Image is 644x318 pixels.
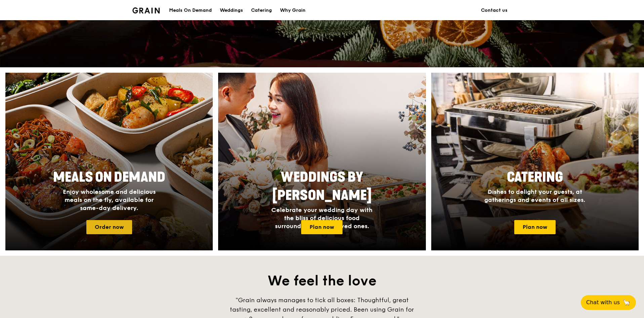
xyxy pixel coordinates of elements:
[216,0,247,21] a: Weddings
[586,298,620,307] span: Chat with us
[63,188,156,212] span: Enjoy wholesome and delicious meals on the fly, available for same-day delivery.
[280,0,306,21] div: Why Grain
[218,73,426,250] img: weddings-card.4f3003b8.jpg
[431,73,639,250] a: CateringDishes to delight your guests, at gatherings and events of all sizes.Plan now
[272,169,372,204] span: Weddings by [PERSON_NAME]
[581,295,636,310] button: Chat with us🦙
[247,0,276,21] a: Catering
[53,169,165,185] span: Meals On Demand
[132,7,160,13] img: Grain
[276,0,310,21] a: Why Grain
[622,298,631,307] span: 🦙
[169,0,212,21] div: Meals On Demand
[5,73,213,250] a: Meals On DemandEnjoy wholesome and delicious meals on the fly, available for same-day delivery.Or...
[271,206,372,230] span: Celebrate your wedding day with the bliss of delicious food surrounded by your loved ones.
[86,220,132,234] a: Order now
[220,0,243,21] div: Weddings
[301,220,343,234] a: Plan now
[484,188,585,204] span: Dishes to delight your guests, at gatherings and events of all sizes.
[514,220,556,234] a: Plan now
[507,169,563,185] span: Catering
[477,0,512,21] a: Contact us
[218,73,426,250] a: Weddings by [PERSON_NAME]Celebrate your wedding day with the bliss of delicious food surrounded b...
[431,73,639,250] img: catering-card.e1cfaf3e.jpg
[251,0,272,21] div: Catering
